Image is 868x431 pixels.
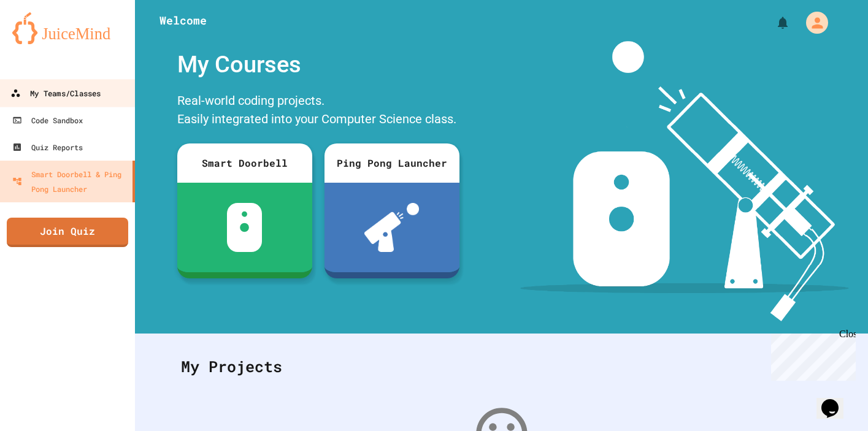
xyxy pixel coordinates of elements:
div: My Notifications [753,12,793,33]
iframe: chat widget [816,382,856,419]
div: My Courses [171,41,466,88]
img: banner-image-my-projects.png [520,41,849,321]
iframe: chat widget [766,329,856,381]
div: My Projects [169,343,834,391]
img: sdb-white.svg [227,203,262,252]
div: Smart Doorbell & Ping Pong Launcher [12,167,128,196]
div: My Account [793,9,831,37]
img: logo-orange.svg [12,12,123,44]
img: ppl-with-ball.png [364,203,419,252]
div: Smart Doorbell [177,143,312,183]
div: Ping Pong Launcher [325,143,459,183]
div: Code Sandbox [12,113,83,128]
div: Chat with us now!Close [5,5,85,78]
a: Join Quiz [7,218,128,247]
div: Real-world coding projects. Easily integrated into your Computer Science class. [171,88,466,134]
div: Quiz Reports [12,140,83,154]
div: My Teams/Classes [10,86,101,101]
